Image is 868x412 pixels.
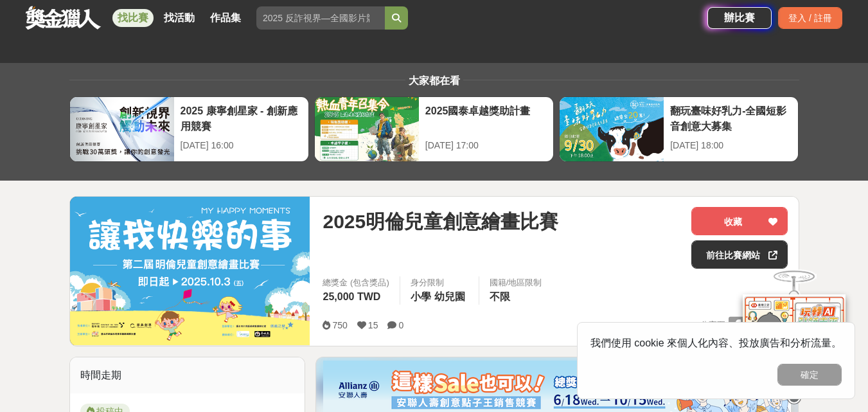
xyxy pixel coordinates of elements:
div: [DATE] 17:00 [425,139,547,152]
div: 時間走期 [70,357,305,393]
span: 大家都在看 [405,75,463,86]
span: 總獎金 (包含獎品) [323,276,389,289]
div: 2025國泰卓越獎助計畫 [425,103,547,132]
a: 辦比賽 [707,7,772,29]
div: 登入 / 註冊 [778,7,842,29]
img: Cover Image [70,197,310,345]
a: 翻玩臺味好乳力-全國短影音創意大募集[DATE] 18:00 [559,96,799,162]
button: 確定 [777,364,842,386]
span: 0 [398,320,403,330]
input: 2025 反詐視界—全國影片競賽 [256,6,385,30]
span: 小學 [411,291,431,302]
span: 不限 [490,291,510,302]
span: 我們使用 cookie 來個人化內容、投放廣告和分析流量。 [590,337,842,348]
a: 前往比賽網站 [691,240,788,269]
span: 分享至 [700,316,725,335]
span: 15 [368,320,378,330]
div: [DATE] 18:00 [670,139,792,152]
img: d2146d9a-e6f6-4337-9592-8cefde37ba6b.png [743,294,846,380]
a: 2025國泰卓越獎助計畫[DATE] 17:00 [314,96,554,162]
span: 750 [332,320,347,330]
div: 翻玩臺味好乳力-全國短影音創意大募集 [670,103,792,132]
a: 找比賽 [112,9,154,27]
span: 幼兒園 [434,291,465,302]
a: 找活動 [159,9,200,27]
div: 身分限制 [411,276,468,289]
span: 2025明倫兒童創意繪畫比賽 [323,207,558,236]
a: 2025 康寧創星家 - 創新應用競賽[DATE] 16:00 [69,96,309,162]
button: 收藏 [691,207,788,235]
div: [DATE] 16:00 [181,139,302,152]
span: 25,000 TWD [323,291,380,302]
a: 作品集 [205,9,246,27]
div: 2025 康寧創星家 - 創新應用競賽 [181,103,302,132]
div: 國籍/地區限制 [490,276,542,289]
